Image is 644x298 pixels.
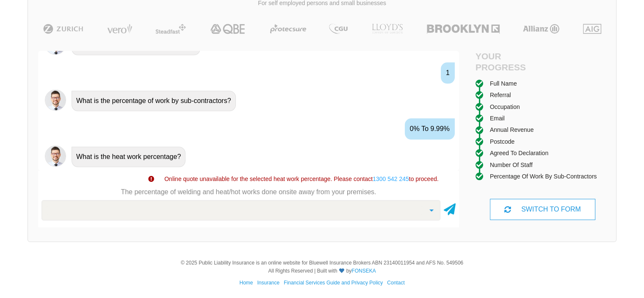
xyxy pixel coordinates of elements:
[326,24,351,34] img: CGU | Public Liability Insurance
[267,24,310,34] img: Protecsure | Public Liability Insurance
[490,114,505,123] div: Email
[405,118,455,139] div: 0% to 9.99%
[45,89,66,111] img: Chatbot | PLI
[490,160,533,170] div: Number of staff
[475,51,543,72] h4: Your Progress
[367,24,408,34] img: LLOYD's | Public Liability Insurance
[490,90,511,100] div: Referral
[239,280,253,286] a: Home
[257,280,279,286] a: Insurance
[38,187,459,197] p: The percentage of welding and heat/hot works done onsite away from your premises.
[39,24,87,34] img: Zurich | Public Liability Insurance
[490,137,514,146] div: Postcode
[351,268,376,274] a: FONSEKA
[519,24,564,34] img: Allianz | Public Liability Insurance
[373,175,409,182] a: 1300 542 245
[205,24,251,34] img: QBE | Public Liability Insurance
[490,148,548,158] div: Agreed to Declaration
[490,79,517,88] div: Full Name
[441,62,455,84] div: 1
[164,175,439,182] span: Online quote unavailable for the selected heat work percentage. Please contact to proceed.
[490,125,534,134] div: Annual Revenue
[152,24,189,34] img: Steadfast | Public Liability Insurance
[45,145,66,167] img: Chatbot | PLI
[103,24,136,34] img: Vero | Public Liability Insurance
[580,24,605,34] img: AIG | Public Liability Insurance
[72,91,236,111] div: What is the percentage of work by sub-contractors?
[490,102,520,111] div: Occupation
[490,199,595,220] div: SWITCH TO FORM
[423,24,503,34] img: Brooklyn | Public Liability Insurance
[387,280,404,286] a: Contact
[490,172,597,181] div: Percentage of work by sub-contractors
[284,280,383,286] a: Financial Services Guide and Privacy Policy
[72,147,185,167] div: What is the heat work percentage?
